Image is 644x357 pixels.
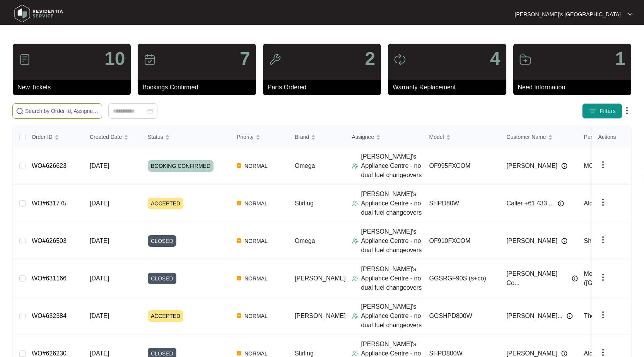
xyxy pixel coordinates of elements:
[84,127,142,147] th: Created Date
[32,275,67,282] a: WO#631166
[237,313,241,318] img: Vercel Logo
[598,160,608,169] img: dropdown arrow
[352,133,374,141] span: Assignee
[104,50,125,68] p: 10
[507,269,568,288] span: [PERSON_NAME] Co...
[567,313,573,319] img: Info icon
[295,133,309,141] span: Brand
[352,163,358,169] img: Assigner Icon
[231,127,289,147] th: Priority
[237,133,254,141] span: Priority
[584,133,624,141] span: Purchased From
[237,163,241,168] img: Vercel Logo
[598,235,608,244] img: dropdown arrow
[518,83,631,92] p: Need Information
[361,302,423,330] p: [PERSON_NAME]'s Appliance Centre - no dual fuel changeovers
[582,103,622,119] button: filter iconFilters
[393,83,506,92] p: Warranty Replacement
[561,350,567,357] img: Info icon
[572,275,578,282] img: Info icon
[423,127,501,147] th: Model
[352,313,358,319] img: Assigner Icon
[361,265,423,292] p: [PERSON_NAME]'s Appliance Centre - no dual fuel changeovers
[26,127,84,147] th: Order ID
[295,162,315,169] span: Omega
[295,237,315,244] span: Omega
[90,275,109,282] span: [DATE]
[584,162,603,169] span: MOTIF
[352,238,358,244] img: Assigner Icon
[32,162,67,169] a: WO#626623
[269,53,281,66] img: icon
[490,50,501,68] p: 4
[237,238,241,243] img: Vercel Logo
[598,198,608,207] img: dropdown arrow
[295,313,346,319] span: [PERSON_NAME]
[584,313,628,319] span: The Good Guys
[423,185,501,222] td: SHPD80W
[289,127,346,147] th: Brand
[90,350,109,357] span: [DATE]
[507,236,558,246] span: [PERSON_NAME]
[515,10,621,18] p: [PERSON_NAME]'s [GEOGRAPHIC_DATA]
[615,50,625,68] p: 1
[558,200,564,207] img: Info icon
[598,273,608,282] img: dropdown arrow
[90,237,109,244] span: [DATE]
[361,227,423,255] p: [PERSON_NAME]'s Appliance Centre - no dual fuel changeovers
[148,133,163,141] span: Status
[584,237,632,244] span: Sherridon Homes
[241,236,271,246] span: NORMAL
[519,53,531,66] img: icon
[268,83,381,92] p: Parts Ordered
[237,276,241,280] img: Vercel Logo
[241,311,271,321] span: NORMAL
[394,53,406,66] img: icon
[295,350,314,357] span: Stirling
[143,53,156,66] img: icon
[19,53,31,66] img: icon
[589,107,596,115] img: filter icon
[361,152,423,180] p: [PERSON_NAME]'s Appliance Centre - no dual fuel changeovers
[628,12,632,16] img: dropdown arrow
[507,133,546,141] span: Customer Name
[352,275,358,282] img: Assigner Icon
[361,190,423,217] p: [PERSON_NAME]'s Appliance Centre - no dual fuel changeovers
[90,313,109,319] span: [DATE]
[32,133,53,141] span: Order ID
[90,200,109,207] span: [DATE]
[148,160,214,172] span: BOOKING CONFIRMED
[241,161,271,171] span: NORMAL
[241,199,271,208] span: NORMAL
[148,273,176,284] span: CLOSED
[90,162,109,169] span: [DATE]
[598,348,608,357] img: dropdown arrow
[352,200,358,207] img: Assigner Icon
[142,83,256,92] p: Bookings Confirmed
[584,350,594,357] span: Aldi
[32,237,67,244] a: WO#626503
[295,275,346,282] span: [PERSON_NAME]
[423,147,501,185] td: OF995FXCOM
[237,201,241,205] img: Vercel Logo
[507,311,563,321] span: [PERSON_NAME]...
[12,2,66,25] img: residentia service logo
[598,310,608,319] img: dropdown arrow
[501,127,578,147] th: Customer Name
[148,310,183,322] span: ACCEPTED
[561,163,567,169] img: Info icon
[507,199,554,208] span: Caller +61 433 ...
[295,200,314,207] span: Stirling
[90,133,122,141] span: Created Date
[17,83,131,92] p: New Tickets
[584,200,594,207] span: Aldi
[237,351,241,355] img: Vercel Logo
[241,274,271,283] span: NORMAL
[16,107,24,115] img: search-icon
[423,297,501,335] td: GGSHPD800W
[346,127,423,147] th: Assignee
[365,50,375,68] p: 2
[507,161,558,171] span: [PERSON_NAME]
[240,50,250,68] p: 7
[592,127,631,147] th: Actions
